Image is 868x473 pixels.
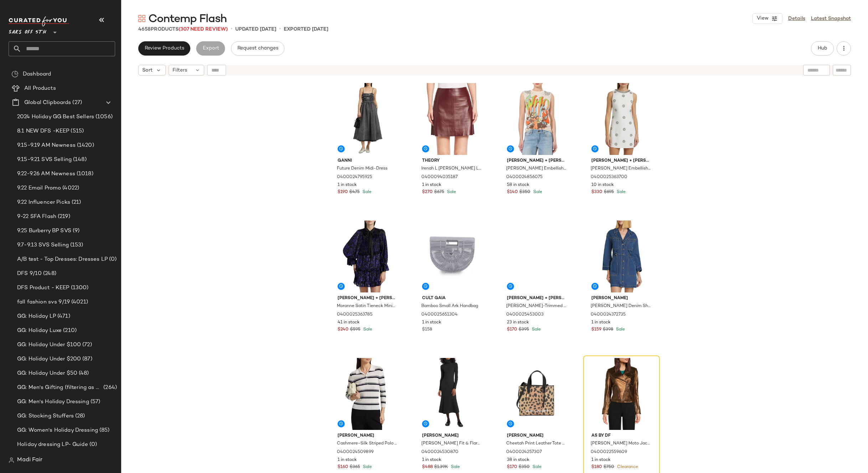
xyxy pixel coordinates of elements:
span: 0400025363785 [337,312,373,318]
span: [PERSON_NAME] [338,433,398,439]
span: Sale [361,190,371,194]
span: $170 [507,464,517,471]
img: 0400024856075_NATURAL [501,83,573,155]
span: Cheetah Print Leather Tote Bag [506,441,566,447]
span: 0400024530870 [421,449,458,456]
span: [PERSON_NAME] Embellished Cotton Muscle Tank [506,166,566,172]
span: [PERSON_NAME] + [PERSON_NAME] [591,158,652,164]
span: $190 [338,189,348,196]
img: svg%3e [9,457,14,463]
span: A/B test - Top Dresses: Dresses LP [17,255,108,264]
span: GG: Holiday Under $200 [17,355,81,363]
span: (0) [88,441,97,449]
span: $675 [434,189,444,196]
span: [PERSON_NAME] Denim Shirt Minidress [591,303,651,310]
span: 9.15-9.19 AM Newness [17,141,76,150]
span: Sale [531,465,541,469]
span: [PERSON_NAME] [507,433,567,439]
span: $1.39K [434,464,448,471]
span: Cult Gaia [422,295,482,302]
span: GG: Holiday LP [17,312,56,321]
img: 0400025651304 [416,220,488,292]
span: $270 [422,189,433,196]
span: 4658 [138,27,151,32]
span: Global Clipboards [24,99,71,107]
span: GG: Holiday Under $50 [17,369,77,378]
span: $695 [604,189,614,196]
span: 0400024372735 [591,312,626,318]
img: 0400022559609_BRONZE [586,358,657,430]
span: Irenah L [PERSON_NAME] Leather A-Line Skirt [421,166,482,172]
span: Sale [446,190,456,194]
span: (48) [77,369,89,378]
span: $395 [519,327,529,333]
span: (1300) [70,284,89,292]
span: $350 [519,464,530,471]
span: Review Products [144,46,184,51]
span: 8.1 NEW DFS -KEEP [17,127,69,135]
span: 0400025651304 [421,312,458,318]
div: Products [138,26,228,33]
span: Holiday dressing LP- Guide [17,441,88,449]
span: (85) [98,426,110,435]
span: 0400024856075 [506,174,543,181]
span: (27) [71,99,82,107]
span: 1 in stock [591,457,611,463]
span: [PERSON_NAME] + [PERSON_NAME] [507,158,567,164]
span: Sale [362,327,372,332]
span: 1 in stock [338,457,357,463]
span: Cashmere-Silk Striped Polo Top [337,441,397,447]
span: GG: Men's Gifting (filtering as women's) [17,384,102,392]
img: 0400025453003_BLACKROYAL [501,220,573,292]
button: View [753,13,782,24]
span: Sale [615,327,625,332]
img: svg%3e [11,71,19,78]
span: 0400022559609 [591,449,627,456]
span: Sale [450,465,460,469]
span: Sort [142,67,153,74]
span: $140 [507,189,518,196]
span: $350 [519,189,530,196]
span: [PERSON_NAME] [591,295,652,302]
span: 2024 Holiday GG Best Sellers [17,113,94,121]
span: (515) [69,127,84,135]
span: $750 [604,464,614,471]
span: Theory [422,158,482,164]
span: • [279,25,281,33]
span: GG: Women's Holiday Dressing [17,426,98,435]
span: (87) [81,355,92,363]
span: GG: Holiday Under $100 [17,341,81,349]
span: (1018) [75,170,93,178]
span: Sale [615,190,626,194]
span: (219) [56,213,70,221]
span: Sale [530,327,541,332]
p: updated [DATE] [235,26,276,33]
span: [PERSON_NAME] + [PERSON_NAME] [338,295,398,302]
span: 1 in stock [422,182,441,188]
span: Dashboard [23,70,51,78]
span: 38 in stock [507,457,529,463]
span: $180 [591,464,602,471]
span: 9.7-9.13 SVS Selling [17,241,69,249]
span: (1420) [76,141,94,150]
button: Review Products [138,41,190,56]
span: (28) [74,412,85,420]
span: (307 Need Review) [179,27,228,32]
span: 10 in stock [591,182,614,188]
img: 0400024257307 [501,358,573,430]
span: $595 [350,327,360,333]
span: Request changes [237,46,278,51]
img: cfy_white_logo.C9jOOHJF.svg [9,16,69,26]
span: 9-22 SFA Flash [17,213,56,221]
span: $158 [422,327,432,333]
span: (148) [72,156,87,164]
span: Ganni [338,158,398,164]
span: DFS Product - KEEP [17,284,70,292]
span: 9.25 Burberry BP SVS [17,227,71,235]
span: $488 [422,464,433,471]
img: 0400094035187_GARNET [416,83,488,155]
span: 0400025363700 [591,174,627,181]
span: 0400024795925 [337,174,372,181]
span: $475 [349,189,360,196]
span: (9) [71,227,79,235]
